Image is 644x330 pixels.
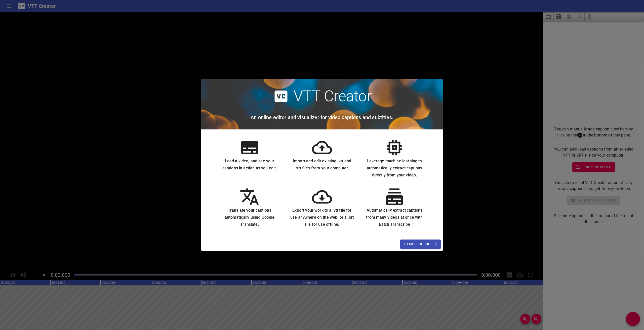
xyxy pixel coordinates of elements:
h6: Export your work to a .vtt file for use anywhere on the web, or a .srt file for use offline. [290,207,354,228]
button: Start Editing [400,240,441,249]
h6: An online editor and visualizer for video captions and subtitles. [251,113,393,121]
h6: Load a video, and see your captions in action as you edit. [217,158,282,172]
h6: Import and edit existing .vtt and .srt files from your computer. [290,158,354,172]
span: Start Editing [404,241,437,247]
h6: Translate your captions automatically using Google Translate. [217,207,282,228]
h6: Leverage machine learning to automatically extract captions directly from your video. [362,158,427,179]
h2: VTT Creator [294,87,372,105]
h6: Automatically extract captions from many videos at once with Batch Transcribe [362,207,427,228]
